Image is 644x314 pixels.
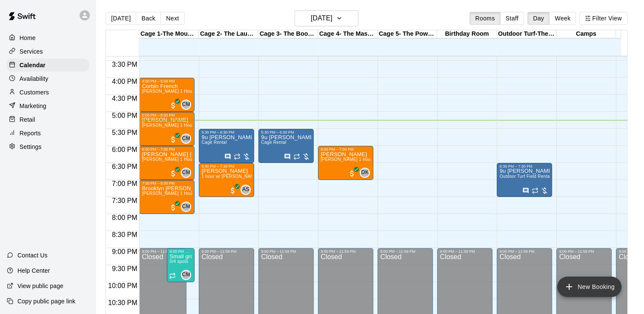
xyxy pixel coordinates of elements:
[110,129,140,136] span: 5:30 PM
[7,45,89,58] div: Services
[181,100,191,110] div: Chad Massengale
[7,127,89,140] a: Reports
[181,168,191,178] div: Chad Massengale
[181,270,191,280] div: Chad Massengale
[199,129,254,163] div: 5:30 PM – 6:30 PM: 9u Hutchins Cage Rental
[106,12,136,25] button: [DATE]
[499,174,551,179] span: Outdoor Turf Field Rental
[579,12,627,25] button: Filter View
[110,248,140,255] span: 9:00 PM
[318,146,373,180] div: 6:00 PM – 7:00 PM: Trent Klug
[7,113,89,126] div: Retail
[499,249,550,254] div: 9:00 PM – 11:59 PM
[182,168,190,177] span: CM
[258,30,318,38] div: Cage 3- The Boom Box
[184,100,191,110] span: Chad Massengale
[363,168,370,178] span: Dusten Knight
[7,140,89,153] div: Settings
[261,249,311,254] div: 9:00 PM – 11:59 PM
[142,191,265,196] span: [PERSON_NAME] 1 Hour Lesson Pitching, hitting, or fielding
[293,153,300,160] span: Recurring event
[437,30,497,38] div: Birthday Room
[142,147,192,151] div: 6:00 PM – 7:00 PM
[201,249,252,254] div: 9:00 PM – 11:59 PM
[20,129,41,137] p: Reports
[7,100,89,112] a: Marketing
[181,134,191,144] div: Chad Massengale
[142,89,265,94] span: [PERSON_NAME] 1 Hour Lesson Pitching, hitting, or fielding
[142,157,265,162] span: [PERSON_NAME] 1 Hour Lesson Pitching, hitting, or fielding
[139,146,195,180] div: 6:00 PM – 7:00 PM: Gage Richards
[7,72,89,85] a: Availability
[7,31,89,44] div: Home
[110,78,140,85] span: 4:00 PM
[139,78,195,112] div: 4:00 PM – 5:00 PM: Corbin French
[182,134,190,143] span: CM
[17,282,63,290] p: View public page
[20,102,46,110] p: Marketing
[556,30,616,38] div: Camps
[17,297,75,305] p: Copy public page link
[321,157,438,162] span: [PERSON_NAME] 1 hour pitching/hitting/or fielding lesson
[184,134,191,144] span: Chad Massengale
[229,186,237,195] span: All customers have paid
[380,249,430,254] div: 9:00 PM – 11:59 PM
[184,270,191,280] span: Chad Massengale
[110,95,140,102] span: 4:30 PM
[7,59,89,71] a: Calendar
[497,163,552,197] div: 6:30 PM – 7:30 PM: 9u Hutchins Outdoor Turf Field Rental
[500,12,524,25] button: Staff
[469,12,500,25] button: Rooms
[20,34,36,42] p: Home
[360,168,370,178] div: Dusten Knight
[527,12,550,25] button: Day
[139,180,195,214] div: 7:00 PM – 8:00 PM: Brooklyn Rhoades
[440,249,490,254] div: 9:00 PM – 11:59 PM
[244,185,251,195] span: Andy Schmid
[20,88,49,97] p: Customers
[106,299,139,306] span: 10:30 PM
[136,12,161,25] button: Back
[181,202,191,212] div: Chad Massengale
[201,140,226,145] span: Cage Rental
[110,214,140,221] span: 8:00 PM
[234,153,240,160] span: Recurring event
[20,74,49,83] p: Availability
[169,203,177,212] span: All customers have paid
[142,79,192,83] div: 4:00 PM – 5:00 PM
[169,101,177,110] span: All customers have paid
[321,147,371,151] div: 6:00 PM – 7:00 PM
[169,272,176,279] span: Recurring event
[110,163,140,170] span: 6:30 PM
[7,86,89,99] a: Customers
[559,249,609,254] div: 9:00 PM – 11:59 PM
[284,153,291,160] svg: Has notes
[110,265,140,272] span: 9:30 PM
[240,185,251,195] div: Andy Schmid
[142,249,184,254] div: 9:00 PM – 11:59 PM
[17,251,48,260] p: Contact Us
[106,282,139,289] span: 10:00 PM
[169,169,177,178] span: All customers have paid
[242,186,249,194] span: AS
[142,123,265,128] span: [PERSON_NAME] 1 Hour Lesson Pitching, hitting, or fielding
[201,130,252,134] div: 5:30 PM – 6:30 PM
[321,249,371,254] div: 9:00 PM – 11:59 PM
[184,168,191,178] span: Chad Massengale
[169,249,192,254] div: 9:00 PM – 10:00 PM
[110,231,140,238] span: 8:30 PM
[139,112,195,146] div: 5:00 PM – 6:00 PM: Trent Rauschuber
[169,259,188,264] span: 0/4 spots filled
[110,112,140,119] span: 5:00 PM
[378,30,437,38] div: Cage 5- The Power Alley
[160,12,184,25] button: Next
[169,135,177,144] span: All customers have paid
[20,143,42,151] p: Settings
[182,271,190,279] span: CM
[167,248,195,282] div: 9:00 PM – 10:00 PM: Small group Baseball training w/Chad Massengale-4 players max
[258,129,314,163] div: 5:30 PM – 6:30 PM: 9u Hutchins Cage Rental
